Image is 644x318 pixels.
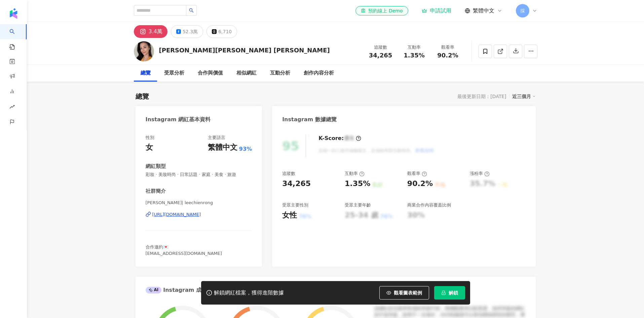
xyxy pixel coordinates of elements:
button: 3.4萬 [134,25,167,38]
a: 申請試用 [422,7,451,14]
a: search [9,24,23,50]
div: 總覽 [136,92,149,101]
div: 合作與價值 [198,69,223,77]
img: KOL Avatar [134,41,154,61]
div: 女性 [282,210,297,221]
img: logo icon [8,8,19,19]
div: 追蹤數 [368,44,393,51]
span: 合作邀約💌 [EMAIL_ADDRESS][DOMAIN_NAME] [146,244,222,256]
div: 女 [146,142,153,153]
a: [URL][DOMAIN_NAME] [146,212,252,218]
div: 總覽 [141,69,151,77]
div: Instagram 數據總覽 [282,116,337,123]
div: 性別 [146,135,154,141]
div: 預約線上 Demo [361,7,403,14]
div: 網紅類型 [146,163,166,170]
span: 觀看圖表範例 [394,290,422,296]
div: 6,710 [218,27,232,36]
div: 漲粉率 [470,171,490,177]
span: [PERSON_NAME]| leechienrong [146,200,252,206]
div: 主要語言 [208,135,225,141]
div: 觀看率 [435,44,461,51]
div: 34,265 [282,179,311,189]
div: 創作內容分析 [304,69,334,77]
div: 最後更新日期：[DATE] [457,94,506,99]
span: 93% [239,145,252,153]
div: [PERSON_NAME][PERSON_NAME] [PERSON_NAME] [159,46,330,54]
span: lock [441,290,446,295]
span: 1.35% [404,52,424,59]
div: 繁體中文 [208,142,237,153]
div: 受眾主要年齡 [345,202,371,208]
a: 預約線上 Demo [355,6,408,15]
div: 52.3萬 [183,27,198,36]
div: 相似網紅 [236,69,257,77]
div: 近三個月 [512,92,536,101]
span: 繁體中文 [473,7,494,14]
div: 互動率 [402,44,427,51]
div: 互動分析 [270,69,290,77]
div: 解鎖網紅檔案，獲得進階數據 [214,289,284,297]
div: 追蹤數 [282,171,295,177]
div: 觀看率 [407,171,427,177]
div: 90.2% [407,179,433,189]
button: 觀看圖表範例 [379,286,429,300]
div: 商業合作內容覆蓋比例 [407,202,451,208]
span: search [189,8,194,13]
span: 90.2% [437,52,458,59]
button: 6,710 [206,25,237,38]
span: 採 [520,7,525,14]
div: 1.35% [345,179,370,189]
div: 3.4萬 [149,27,162,36]
div: 受眾主要性別 [282,202,308,208]
div: 受眾分析 [164,69,184,77]
span: 34,265 [369,52,392,59]
button: 解鎖 [434,286,465,300]
span: rise [9,100,15,115]
div: 互動率 [345,171,365,177]
button: 52.3萬 [171,25,203,38]
div: Instagram 網紅基本資料 [146,116,211,123]
span: 解鎖 [449,290,458,296]
div: K-Score : [318,135,361,142]
div: 社群簡介 [146,188,166,195]
span: 彩妝 · 美妝時尚 · 日常話題 · 家庭 · 美食 · 旅遊 [146,172,252,178]
div: [URL][DOMAIN_NAME] [152,212,201,218]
